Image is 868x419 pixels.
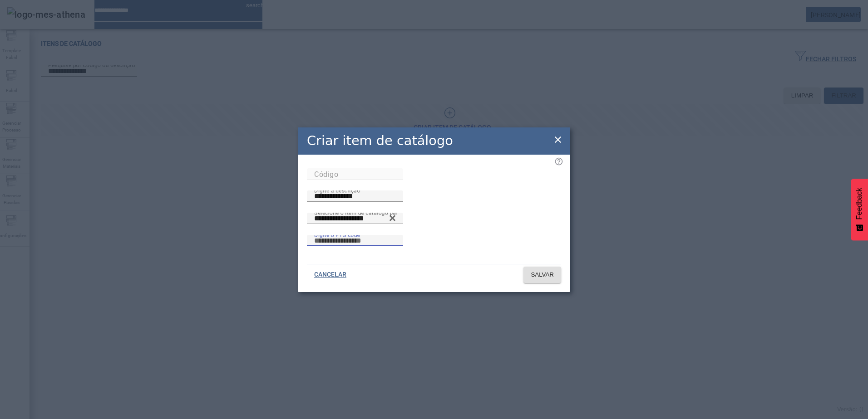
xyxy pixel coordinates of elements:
mat-label: Código [314,170,338,178]
h2: Criar item de catálogo [307,131,453,151]
button: Feedback - Mostrar pesquisa [851,179,868,240]
input: Number [314,213,396,224]
mat-label: Selecione o item de catálogo pai [314,209,398,215]
mat-label: Digite a descrição [314,187,360,193]
button: SALVAR [523,267,561,283]
button: CANCELAR [307,267,354,283]
span: SALVAR [531,270,554,279]
span: CANCELAR [314,270,346,279]
mat-label: Digite o PTS code [314,231,360,238]
span: Feedback [855,188,863,219]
